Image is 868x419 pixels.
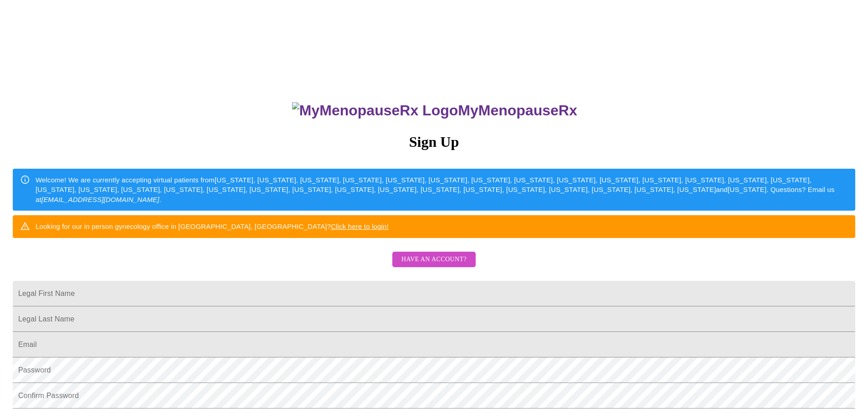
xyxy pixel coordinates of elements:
div: Looking for our in person gynecology office in [GEOGRAPHIC_DATA], [GEOGRAPHIC_DATA]? [36,218,389,235]
h3: MyMenopauseRx [14,102,856,119]
em: [EMAIL_ADDRESS][DOMAIN_NAME] [41,196,159,203]
h3: Sign Up [13,134,855,150]
span: Have an account? [401,254,467,265]
a: Click here to login! [331,222,389,230]
a: Have an account? [390,261,478,269]
button: Have an account? [392,252,476,268]
div: Welcome! We are currently accepting virtual patients from [US_STATE], [US_STATE], [US_STATE], [US... [36,171,848,208]
img: MyMenopauseRx Logo [292,102,458,119]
